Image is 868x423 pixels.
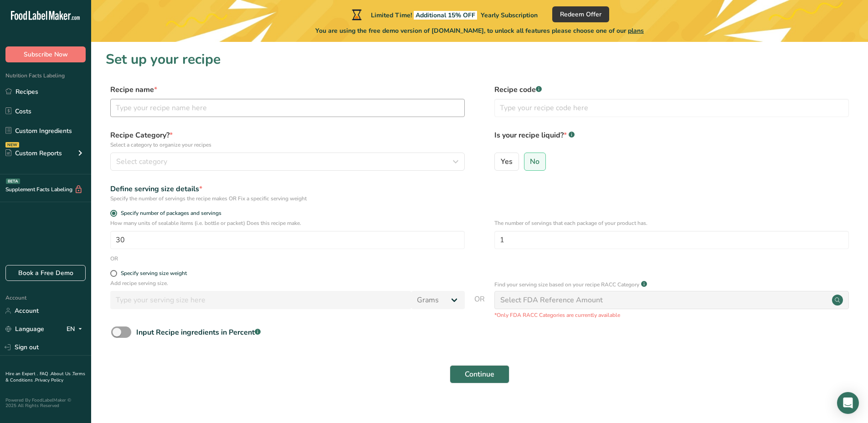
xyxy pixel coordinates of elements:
div: Custom Reports [5,148,62,158]
div: Define serving size details [110,183,465,194]
p: Select a category to organize your recipes [110,141,465,149]
div: Specify serving size weight [121,270,187,277]
span: Continue [465,369,494,380]
span: You are using the free demo version of [DOMAIN_NAME], to unlock all features please choose one of... [315,26,644,36]
label: Is your recipe liquid? [494,130,849,149]
button: Continue [450,365,509,383]
span: Redeem Offer [560,10,601,19]
a: Terms & Conditions . [5,371,85,383]
div: Open Intercom Messenger [837,392,859,414]
a: Hire an Expert . [5,371,38,377]
input: Type your recipe code here [494,99,849,117]
a: About Us . [51,371,72,377]
span: Additional 15% OFF [414,11,477,20]
input: Type your serving size here [110,291,411,309]
div: Powered By FoodLabelMaker © 2025 All Rights Reserved [5,398,86,408]
div: NEW [5,142,19,148]
span: Yearly Subscription [481,11,538,20]
label: Recipe code [494,84,849,95]
span: plans [628,26,644,35]
a: Privacy Policy [35,377,63,383]
p: The number of servings that each package of your product has. [494,219,849,227]
span: Specify number of packages and servings [117,210,221,217]
p: How many units of sealable items (i.e. bottle or packet) Does this recipe make. [110,219,465,227]
span: Yes [501,157,513,166]
div: Specify the number of servings the recipe makes OR Fix a specific serving weight [110,194,465,203]
span: OR [474,294,485,319]
div: Input Recipe ingredients in Percent [136,327,261,338]
input: Type your recipe name here [110,99,465,117]
h1: Set up your recipe [106,49,853,70]
div: Select FDA Reference Amount [500,295,603,306]
div: BETA [6,178,20,184]
span: Select category [116,156,167,167]
label: Recipe Category? [110,130,465,149]
a: FAQ . [40,371,51,377]
button: Subscribe Now [5,46,86,62]
p: *Only FDA RACC Categories are currently available [494,311,849,319]
p: Find your serving size based on your recipe RACC Category [494,280,639,289]
span: No [530,157,539,166]
div: Limited Time! [350,9,538,20]
label: Recipe name [110,84,465,95]
div: OR [110,255,118,263]
a: Language [5,321,44,337]
a: Book a Free Demo [5,265,86,281]
button: Select category [110,153,465,171]
p: Add recipe serving size. [110,279,465,287]
div: EN [67,324,86,335]
button: Redeem Offer [552,6,609,22]
span: Subscribe Now [24,50,68,59]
